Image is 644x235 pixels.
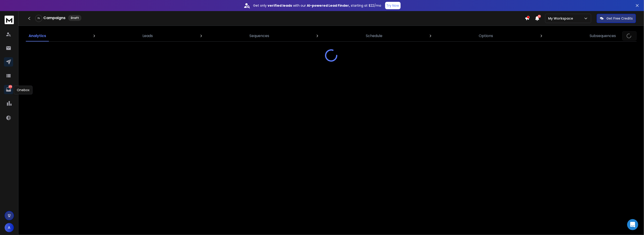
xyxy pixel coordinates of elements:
[140,30,156,41] a: Leads
[43,15,65,21] h1: Campaigns
[247,30,272,41] a: Sequences
[38,17,40,20] p: 0 %
[476,30,496,41] a: Options
[538,15,541,18] span: 50
[479,33,493,39] p: Options
[385,2,401,9] button: Try Now
[143,33,153,39] p: Leads
[4,85,13,94] a: 235
[5,223,14,232] button: A
[26,30,49,41] a: Analytics
[249,33,269,39] p: Sequences
[68,15,81,21] div: Draft
[5,16,14,24] img: logo
[268,3,292,8] strong: verified leads
[597,14,636,23] button: Get Free Credits
[587,30,619,41] a: Subsequences
[9,85,12,89] p: 235
[590,33,616,39] p: Subsequences
[606,16,633,21] p: Get Free Credits
[29,33,46,39] p: Analytics
[366,33,382,39] p: Schedule
[387,3,399,8] p: Try Now
[548,16,575,21] p: My Workspace
[253,3,381,8] p: Get only with our starting at $22/mo
[363,30,385,41] a: Schedule
[14,86,32,94] div: Onebox
[307,3,350,8] strong: AI-powered Lead Finder,
[627,219,638,230] div: Open Intercom Messenger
